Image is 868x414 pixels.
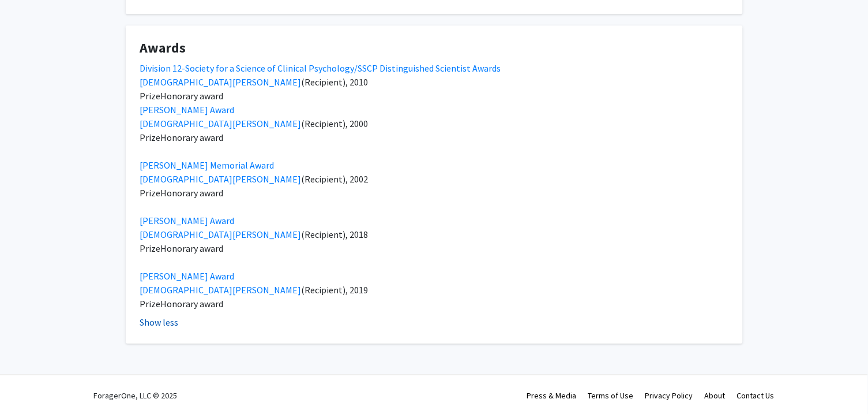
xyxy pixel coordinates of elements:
[140,159,275,171] a: [PERSON_NAME] Memorial Award
[705,390,726,401] a: About
[140,62,501,74] a: Division 12-Society for a Science of Clinical Psychology/SSCP Distinguished Scientist Awards
[140,118,302,129] a: [DEMOGRAPHIC_DATA][PERSON_NAME]
[140,76,302,88] a: [DEMOGRAPHIC_DATA][PERSON_NAME]
[645,390,693,401] a: Privacy Policy
[9,362,49,405] iframe: Chat
[140,229,302,240] a: [DEMOGRAPHIC_DATA][PERSON_NAME]
[140,61,728,311] div: (Recipient), 2010 PrizeHonorary award (Recipient), 2000 PrizeHonorary award (Recipient), 2002 Pri...
[140,40,728,57] h4: Awards
[527,390,577,401] a: Press & Media
[588,390,634,401] a: Terms of Use
[140,173,302,185] a: [DEMOGRAPHIC_DATA][PERSON_NAME]
[140,284,302,296] a: [DEMOGRAPHIC_DATA][PERSON_NAME]
[140,315,179,329] button: Show less
[140,270,235,282] a: [PERSON_NAME] Award
[140,104,235,115] a: [PERSON_NAME] Award
[737,390,775,401] a: Contact Us
[140,215,235,226] a: [PERSON_NAME] Award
